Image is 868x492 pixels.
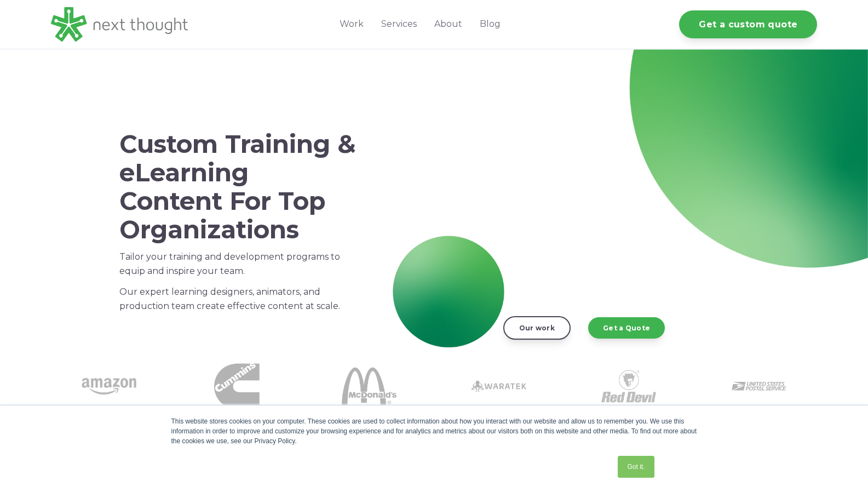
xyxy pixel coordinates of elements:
[588,317,665,338] a: Get a Quote
[679,10,817,38] a: Get a custom quote
[82,359,136,414] img: amazon-1
[618,456,654,478] a: Got it.
[119,285,356,313] p: Our expert learning designers, animators, and production team create effective content at scale.
[503,316,571,339] a: Our work
[416,121,745,306] iframe: NextThought Reel
[119,130,356,243] h1: Custom Training & eLearning Content For Top Organizations
[732,359,786,414] img: USPS
[601,359,656,414] img: Red Devil
[119,250,356,278] p: Tailor your training and development programs to equip and inspire your team.
[342,359,396,414] img: McDonalds 1
[171,416,697,446] div: This website stores cookies on your computer. These cookies are used to collect information about...
[51,7,188,42] img: LG - NextThought Logo
[214,362,263,411] img: Cummins
[472,359,526,414] img: Waratek logo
